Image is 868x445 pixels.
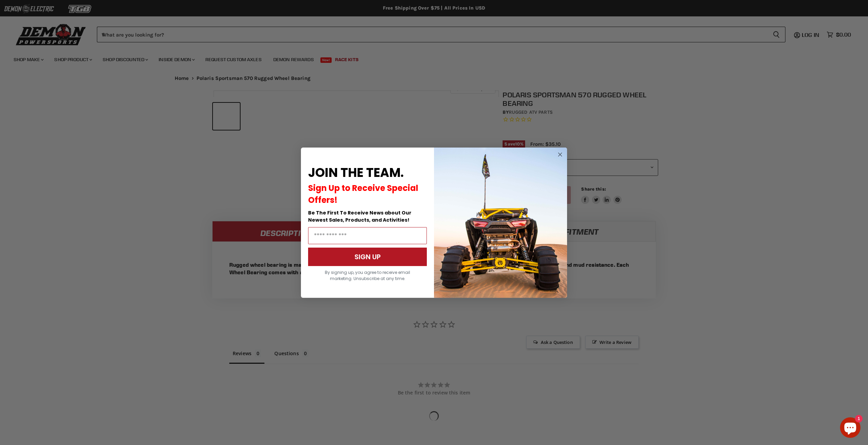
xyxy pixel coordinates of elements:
[434,148,567,298] img: a9095488-b6e7-41ba-879d-588abfab540b.jpeg
[838,417,863,440] inbox-online-store-chat: Shopify online store chat
[308,164,404,181] span: JOIN THE TEAM.
[325,269,410,281] span: By signing up, you agree to receive email marketing. Unsubscribe at any time.
[308,209,411,223] span: Be The First To Receive News about Our Newest Sales, Products, and Activities!
[556,150,564,159] button: Close dialog
[308,182,418,206] span: Sign Up to Receive Special Offers!
[308,227,427,244] input: Email Address
[308,248,427,266] button: SIGN UP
